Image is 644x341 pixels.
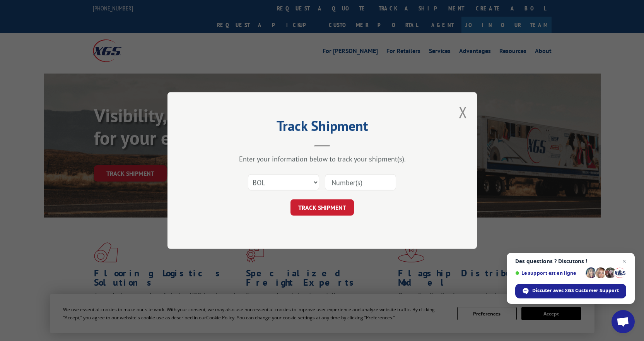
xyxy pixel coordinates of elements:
button: TRACK SHIPMENT [290,199,354,216]
div: Discuter avec XGS Customer Support [515,284,626,298]
h2: Track Shipment [206,120,438,135]
input: Number(s) [325,174,396,190]
div: Ouvrir le chat [612,310,635,333]
span: Fermer le chat [620,257,629,266]
span: Discuter avec XGS Customer Support [532,287,619,294]
button: Close modal [459,102,467,122]
span: Le support est en ligne [515,270,583,276]
span: Des questions ? Discutons ! [515,258,626,264]
div: Enter your information below to track your shipment(s). [206,154,438,163]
